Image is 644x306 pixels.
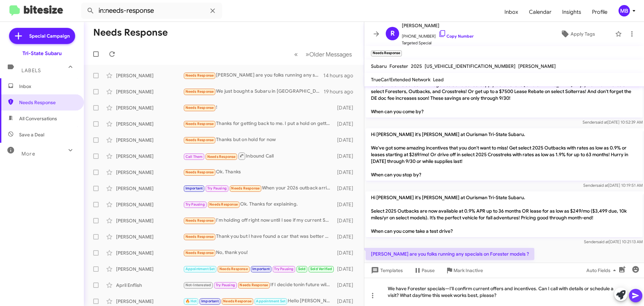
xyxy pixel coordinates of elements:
[596,120,607,125] span: said at
[239,283,268,287] span: Needs Response
[571,28,595,40] span: Apply Tags
[334,137,359,143] div: [DATE]
[290,47,356,61] nav: Page navigation example
[116,72,183,79] div: [PERSON_NAME]
[274,267,293,271] span: Try Pausing
[402,21,474,30] span: [PERSON_NAME]
[364,264,408,276] button: Templates
[294,50,298,58] span: «
[183,88,324,95] div: We just bought a Subaru in [GEOGRAPHIC_DATA] - thanks for asking
[185,73,214,78] span: Needs Response
[411,63,422,69] span: 2025
[324,88,359,95] div: 19 hours ago
[93,27,168,38] h1: Needs Response
[298,267,306,271] span: Sold
[371,77,430,83] span: TrueCar/Extended Network
[185,218,214,223] span: Needs Response
[185,267,215,271] span: Appointment Set
[22,50,62,57] div: Tri-State Subaru
[334,121,359,127] div: [DATE]
[81,3,222,19] input: Search
[21,151,35,157] span: More
[334,250,359,256] div: [DATE]
[183,217,334,224] div: I'm holding off right now until I see if my current Subaru doesn't continue to have problems afte...
[183,281,334,289] div: If I decide tonin future will let you know
[185,299,197,303] span: 🔥 Hot
[185,202,205,207] span: Try Pausing
[183,104,334,112] div: !
[116,217,183,224] div: [PERSON_NAME]
[116,201,183,208] div: [PERSON_NAME]
[334,298,359,305] div: [DATE]
[183,297,334,305] div: Hello [PERSON_NAME], I got my offer back and was wondering if we could negotiate that a little bi...
[499,2,524,22] a: Inbox
[402,40,474,46] span: Targeted Special
[334,104,359,111] div: [DATE]
[366,65,643,118] p: Hi [PERSON_NAME] it's [PERSON_NAME] at Ourisman Tri-State Subaru. Kick off Back to School with hu...
[323,72,359,79] div: 14 hours ago
[366,262,398,267] span: [DATE] 7:53:20 PM
[334,201,359,208] div: [DATE]
[185,122,214,126] span: Needs Response
[116,298,183,305] div: [PERSON_NAME]
[21,68,41,74] span: Labels
[584,239,643,244] span: Sender [DATE] 10:21:13 AM
[185,170,214,174] span: Needs Response
[613,5,637,16] button: MB
[116,250,183,256] div: [PERSON_NAME]
[583,183,643,188] span: Sender [DATE] 10:19:51 AM
[9,28,75,44] a: Special Campaign
[619,5,630,16] div: MB
[334,266,359,272] div: [DATE]
[183,265,334,273] div: Hey just following up on this
[334,169,359,176] div: [DATE]
[543,28,612,40] button: Apply Tags
[402,30,474,40] span: [PHONE_NUMBER]
[116,185,183,192] div: [PERSON_NAME]
[19,115,57,122] span: All Conversations
[557,2,587,22] a: Insights
[183,168,334,176] div: Ok. Thanks
[116,88,183,95] div: [PERSON_NAME]
[252,267,270,271] span: Important
[185,89,214,94] span: Needs Response
[370,264,403,276] span: Templates
[422,264,435,276] span: Pause
[586,264,619,276] span: Auto Fields
[219,267,248,271] span: Needs Response
[366,248,534,260] p: [PERSON_NAME] are you folks running any specials on Forester models ?
[583,120,643,125] span: Sender [DATE] 10:52:39 AM
[408,264,440,276] button: Pause
[390,28,395,39] span: R
[185,138,214,142] span: Needs Response
[183,184,334,192] div: When your 2026 outback arrives for me to test drive
[310,267,332,271] span: Sold Verified
[19,83,76,90] span: Inbox
[231,186,260,190] span: Needs Response
[207,186,227,190] span: Try Pausing
[116,153,183,160] div: [PERSON_NAME]
[438,34,474,39] a: Copy Number
[524,2,557,22] a: Calendar
[19,131,44,138] span: Save a Deal
[334,185,359,192] div: [DATE]
[364,278,644,306] div: We have Forester specials—I'll confirm current offers and incentives. Can I call with details or ...
[216,283,235,287] span: Try Pausing
[290,47,302,61] button: Previous
[209,202,238,207] span: Needs Response
[587,2,613,22] a: Profile
[116,104,183,111] div: [PERSON_NAME]
[207,155,236,159] span: Needs Response
[185,251,214,255] span: Needs Response
[185,186,203,190] span: Important
[302,47,356,61] button: Next
[518,63,556,69] span: [PERSON_NAME]
[366,191,643,237] p: Hi [PERSON_NAME] it's [PERSON_NAME] at Ourisman Tri-State Subaru. Select 2025 Outbacks are now av...
[185,234,214,239] span: Needs Response
[306,50,309,58] span: »
[183,152,334,160] div: Inbound Call
[183,201,334,208] div: Ok. Thanks for explaining.
[183,233,334,241] div: Thank you but I have found a car that was better suited for me, if I ever need to look in the fut...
